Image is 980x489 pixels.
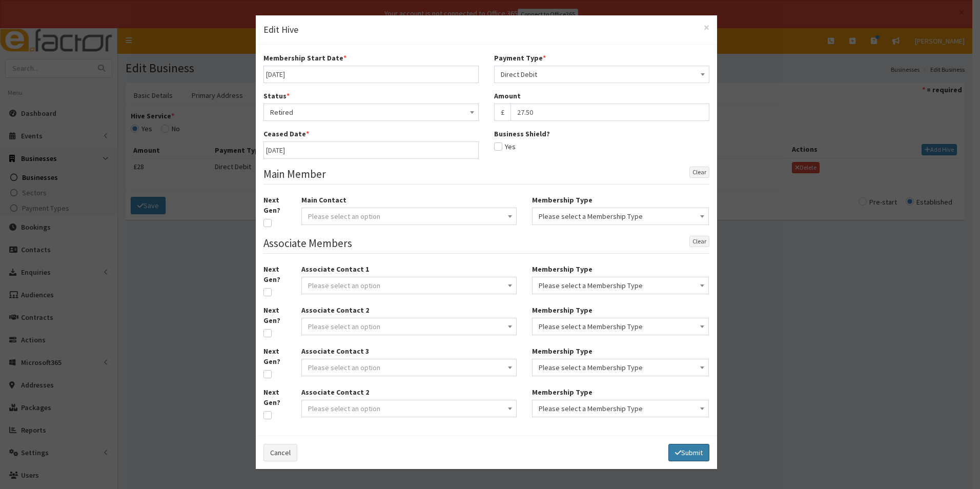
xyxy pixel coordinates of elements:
[532,400,709,417] span: Please select a Membership Type
[539,319,702,334] span: Please select a Membership Type
[501,67,703,81] span: Direct Debit
[532,346,593,356] label: Membership Type
[301,305,369,315] label: Associate Contact 2
[263,53,346,63] label: Membership Start Date
[263,23,709,36] h4: Edit Hive
[308,322,380,331] span: Please select an option
[308,212,380,221] span: Please select an option
[263,264,287,284] label: Next Gen?
[532,195,593,205] label: Membership Type
[539,209,702,223] span: Please select a Membership Type
[532,305,593,315] label: Membership Type
[263,167,709,185] legend: Main Member
[263,129,309,139] label: Ceased Date
[539,401,702,416] span: Please select a Membership Type
[704,21,709,34] span: ×
[494,104,511,121] span: £
[494,53,546,63] label: Payment Type
[301,346,369,356] label: Associate Contact 3
[494,143,516,150] label: Yes
[539,278,702,293] span: Please select a Membership Type
[308,404,380,413] span: Please select an option
[532,318,709,335] span: Please select a Membership Type
[689,167,709,178] button: Clear
[263,346,287,366] label: Next Gen?
[668,444,709,461] button: Submit
[263,104,479,121] span: Retired
[263,387,287,407] label: Next Gen?
[539,360,702,375] span: Please select a Membership Type
[704,22,709,33] button: Close
[263,91,290,101] label: Status
[308,281,380,290] span: Please select an option
[532,277,709,294] span: Please select a Membership Type
[263,305,287,325] label: Next Gen?
[301,387,369,397] label: Associate Contact 2
[532,359,709,376] span: Please select a Membership Type
[532,387,593,397] label: Membership Type
[494,66,709,83] span: Direct Debit
[494,91,521,101] label: Amount
[263,236,709,254] legend: Associate Members
[301,195,346,205] label: Main Contact
[270,105,472,119] span: Retired
[532,264,593,274] label: Membership Type
[689,236,709,247] button: Clear
[301,264,369,274] label: Associate Contact 1
[263,195,287,215] label: Next Gen?
[532,208,709,225] span: Please select a Membership Type
[263,444,297,461] button: Cancel
[494,129,550,139] label: Business Shield?
[308,363,380,372] span: Please select an option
